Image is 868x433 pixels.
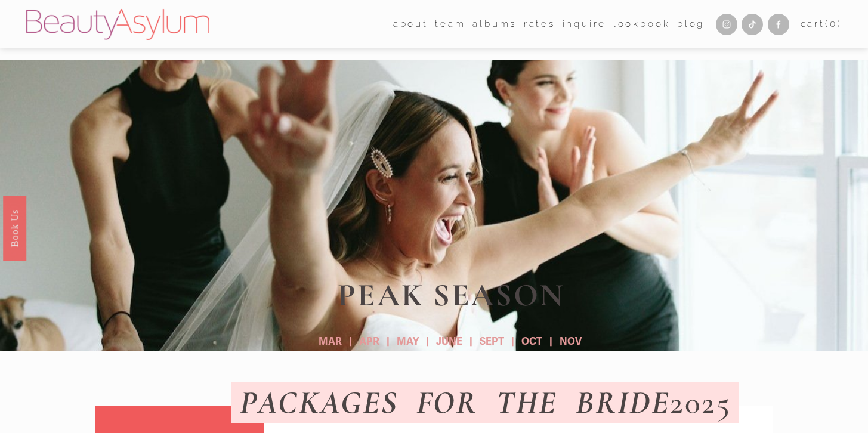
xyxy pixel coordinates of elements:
span: about [393,16,428,32]
a: Instagram [716,14,737,35]
a: Lookbook [613,15,671,33]
em: PACKAGES FOR THE BRIDE [240,383,670,422]
a: Facebook [768,14,789,35]
strong: MAR | APR | MAY | JUNE | SEPT | OCT | NOV [319,335,582,348]
img: Beauty Asylum | Bridal Hair &amp; Makeup Charlotte &amp; Atlanta [26,9,209,40]
a: 0 items in cart [801,16,842,32]
a: TikTok [742,14,763,35]
span: ( ) [825,18,842,29]
span: team [435,16,465,32]
span: 0 [830,18,838,29]
a: folder dropdown [435,15,465,33]
h1: 2025 [231,385,739,420]
strong: PEAK SEASON [338,276,564,314]
a: folder dropdown [393,15,428,33]
a: albums [472,15,517,33]
a: Book Us [3,196,26,261]
a: Blog [677,15,705,33]
a: Inquire [563,15,607,33]
a: Rates [524,15,555,33]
